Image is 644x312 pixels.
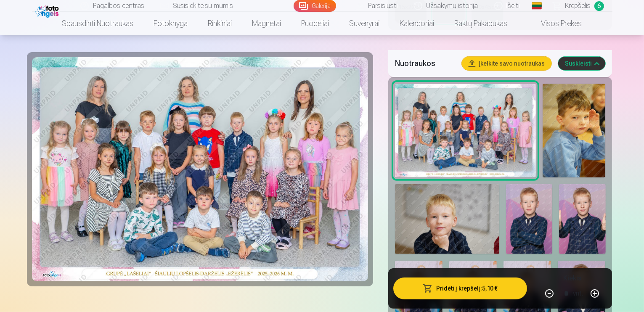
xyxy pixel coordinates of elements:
button: Suskleisti [558,57,605,70]
button: Įkelkite savo nuotraukas [462,57,551,70]
div: vnt. [573,283,583,304]
a: Visos prekės [518,12,592,35]
a: Puodeliai [292,12,339,35]
h5: Kiekis [563,273,581,283]
a: Kalendoriai [390,12,445,35]
a: Fotoknyga [144,12,198,35]
h5: Nuotraukos [395,58,456,69]
span: 6 [594,1,604,11]
img: /fa2 [35,3,61,18]
a: Spausdinti nuotraukas [52,12,144,35]
a: Suvenyrai [339,12,390,35]
a: Magnetai [242,12,292,35]
a: Rinkiniai [198,12,242,35]
button: Pridėti į krepšelį:5,10 € [393,278,527,299]
a: Raktų pakabukas [445,12,518,35]
span: Krepšelis [565,1,591,11]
